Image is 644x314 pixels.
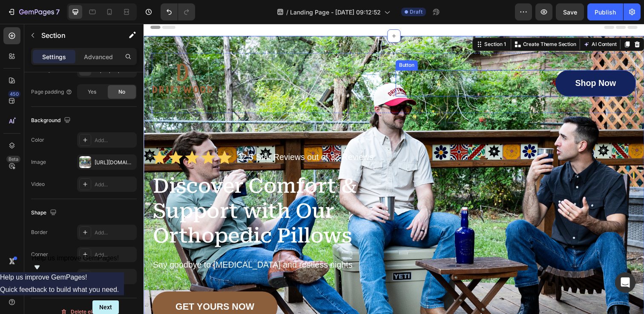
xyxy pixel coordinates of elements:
div: Button [259,38,278,46]
p: Advanced [84,52,113,61]
div: Add... [95,137,135,144]
div: Corner [31,251,48,258]
div: Beta [6,156,20,163]
span: Yes [88,88,96,96]
div: Add... [95,229,135,237]
div: Background [31,115,72,126]
p: Section [41,30,111,40]
button: AI Content [447,16,485,26]
div: Add... [95,181,135,188]
p: Shop Now [441,55,483,66]
span: Draft [410,8,423,16]
p: Create Theme Section [387,17,442,25]
a: Shop Now [420,47,503,74]
span: Help us improve GemPages! [32,254,119,262]
p: 32 5 Star Reviews out of 32 Reviews [95,131,235,142]
button: Save [556,3,584,20]
p: Settings [42,52,66,61]
h1: Discover Comfort & Support with Our Orthopedic Pillows [9,152,276,230]
div: Border [31,228,48,236]
p: GET YOURS NOW [32,283,113,295]
span: / [286,8,288,17]
button: Publish [587,3,623,20]
div: Image [31,158,46,166]
div: Open Intercom Messenger [615,272,635,293]
div: Add... [95,251,135,259]
span: Landing Page - [DATE] 09:12:52 [290,8,381,17]
div: [URL][DOMAIN_NAME] [95,159,135,166]
div: Rich Text Editor. Editing area: main [95,130,236,143]
span: No [118,88,125,96]
button: 7 [3,3,63,20]
div: Shape [31,207,58,219]
div: Undo/Redo [161,3,195,20]
div: Page padding [31,88,72,96]
div: Section 1 [346,17,371,25]
button: Show survey - Help us improve GemPages! [32,254,119,272]
div: 450 [8,91,20,97]
div: Publish [595,8,616,17]
a: GET YOURS NOW [9,273,137,305]
div: Video [31,180,45,188]
div: Color [31,136,44,144]
p: Say goodbye to [MEDICAL_DATA] and restless nights [9,241,502,251]
iframe: Design area [144,24,644,314]
span: Save [563,9,577,16]
p: 7 [56,7,60,17]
